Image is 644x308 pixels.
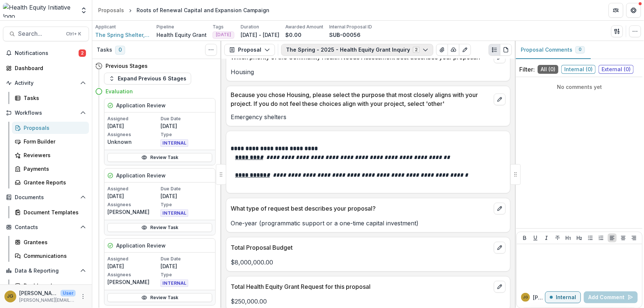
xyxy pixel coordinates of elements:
button: Internal [545,291,581,303]
p: What type of request best describes your proposal? [231,204,491,213]
p: Assignees [107,201,159,208]
a: The Spring Shelter, Inc. [95,31,151,39]
p: Filter: [519,65,535,74]
button: Open Data & Reporting [3,265,89,277]
p: Total Proposal Budget [231,243,491,252]
button: Align Left [608,233,617,242]
div: Tasks [24,94,83,102]
p: One-year (programmatic support or a one-time capital investment) [231,219,506,228]
a: Proposals [95,5,127,15]
span: External ( 0 ) [599,65,634,74]
div: Jenna Grant [523,295,528,299]
span: 2 [79,49,86,57]
button: Underline [531,233,540,242]
div: Document Templates [24,208,83,216]
h4: Previous Stages [106,62,148,70]
span: INTERNAL [161,280,188,287]
button: Proposal [224,44,275,56]
span: [DATE] [216,32,231,37]
button: Notifications2 [3,47,89,59]
img: Health Equity Initiative logo [3,3,76,18]
p: [DATE] [161,192,212,200]
button: Align Center [619,233,628,242]
a: Dashboard [3,62,89,74]
p: Emergency shelters [231,113,506,121]
div: Reviewers [24,151,83,159]
div: Roots of Renewal Capital and Expansion Campaign [137,6,269,14]
button: Heading 1 [564,233,573,242]
div: Grantees [24,238,83,246]
nav: breadcrumb [95,5,272,15]
h5: Application Review [116,172,166,179]
span: Workflows [15,110,77,116]
span: INTERNAL [161,139,188,147]
p: $0.00 [285,31,302,39]
span: 0 [579,47,582,52]
span: Data & Reporting [15,268,77,274]
button: Edit as form [459,44,471,56]
button: Open Workflows [3,107,89,119]
button: Open Activity [3,77,89,89]
div: Ctrl + K [65,30,83,38]
button: Proposal Comments [515,41,591,59]
p: [DATE] - [DATE] [241,31,279,39]
a: Grantees [12,236,89,248]
a: Grantee Reports [12,176,89,188]
button: View Attached Files [436,44,448,56]
p: [DATE] [107,122,159,130]
button: Open entity switcher [79,3,89,18]
button: edit [494,203,506,214]
p: $250,000.00 [231,297,506,306]
span: Documents [15,194,77,201]
p: $8,000,000.00 [231,258,506,267]
button: Italicize [542,233,551,242]
h5: Application Review [116,101,166,109]
h4: Evaluation [106,87,133,95]
h5: Application Review [116,242,166,249]
p: Due Date [161,115,212,122]
p: [DATE] [107,262,159,270]
p: No comments yet [519,83,640,91]
button: Ordered List [597,233,606,242]
div: Grantee Reports [24,179,83,186]
a: Review Task [107,293,212,302]
div: Proposals [98,6,124,14]
div: Dashboard [15,64,83,72]
span: Notifications [15,50,79,56]
button: Plaintext view [489,44,500,56]
h3: Tasks [97,47,112,53]
p: Health Equity Grant [156,31,207,39]
button: edit [494,93,506,105]
p: [PERSON_NAME] [19,289,58,297]
a: Tasks [12,92,89,104]
button: Add Comment [584,291,638,303]
a: Form Builder [12,135,89,148]
p: [PERSON_NAME][EMAIL_ADDRESS][PERSON_NAME][DATE][DOMAIN_NAME] [19,297,76,304]
a: Reviewers [12,149,89,161]
p: Housing [231,68,506,76]
p: Internal Proposal ID [329,24,372,30]
p: Internal [556,294,576,301]
button: More [79,292,87,301]
p: Awarded Amount [285,24,323,30]
button: Open Documents [3,191,89,203]
p: Type [161,201,212,208]
button: PDF view [500,44,512,56]
button: Align Right [630,233,638,242]
div: Communications [24,252,83,260]
span: INTERNAL [161,210,188,217]
div: Form Builder [24,138,83,145]
button: Search... [3,27,89,41]
a: Review Task [107,153,212,162]
p: Applicant [95,24,116,30]
p: Total Health Equity Grant Request for this proposal [231,282,491,291]
p: Assignees [107,131,159,138]
a: Payments [12,163,89,175]
button: edit [494,281,506,293]
button: The Spring - 2025 - Health Equity Grant Inquiry2 [281,44,433,56]
div: Jenna Grant [7,294,14,299]
div: Dashboard [24,282,83,290]
a: Dashboard [12,280,89,292]
p: Type [161,271,212,278]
